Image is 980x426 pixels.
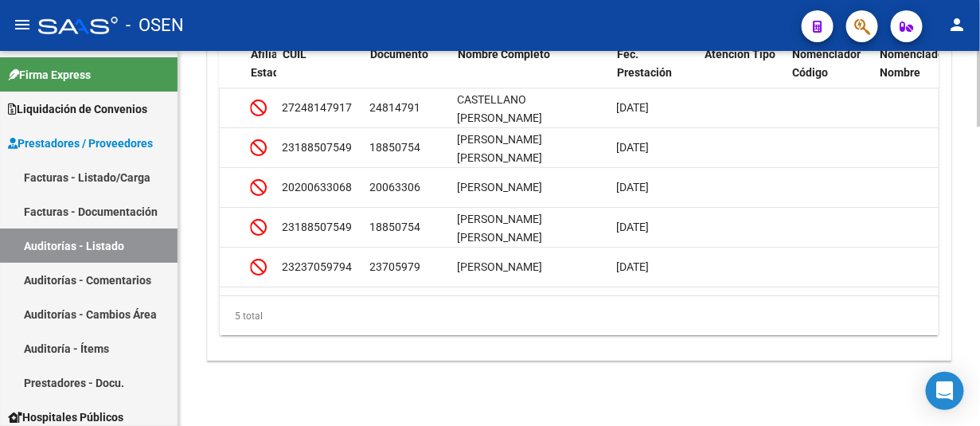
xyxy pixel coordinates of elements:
span: Fec. Prestación [617,48,672,79]
span: Nombre Completo [458,48,550,61]
datatable-header-cell: Nomenclador Nombre [873,37,961,107]
span: Afiliado Estado [251,48,291,79]
datatable-header-cell: Fec. Prestación [611,37,698,107]
datatable-header-cell: Nomenclador Código [786,37,873,107]
span: 18850754 [370,221,421,233]
span: [PERSON_NAME] [458,181,543,193]
span: 23705979 [370,260,421,273]
div: 20200633068 [283,178,353,197]
span: CUIL [283,48,306,61]
span: Atencion Tipo [705,48,775,61]
span: Nomenclador Nombre [880,48,948,79]
span: Prestadores / Proveedores [8,135,153,152]
span: Hospitales Públicos [8,408,123,426]
span: [DATE] [617,221,650,233]
datatable-header-cell: CUIL [276,37,364,107]
datatable-header-cell: Afiliado Estado [244,37,276,107]
span: [DATE] [617,141,650,154]
datatable-header-cell: Atencion Tipo [698,37,786,107]
span: 18850754 [370,141,421,154]
span: Liquidación de Convenios [8,100,147,118]
span: Nomenclador Código [792,48,861,79]
span: [DATE] [617,260,650,273]
span: [DATE] [617,101,650,114]
span: [PERSON_NAME] [458,260,543,273]
mat-icon: person [948,15,967,34]
span: 20063306 [370,181,421,193]
div: 27248147917 [283,99,353,117]
div: 5 total [220,296,939,336]
datatable-header-cell: Documento [364,37,451,107]
span: [DATE] [617,181,650,193]
div: 23237059794 [283,258,353,276]
mat-icon: menu [13,15,32,34]
div: 23188507549 [283,139,353,157]
span: [PERSON_NAME] [PERSON_NAME] [458,133,543,164]
span: - OSEN [126,8,184,43]
span: [PERSON_NAME] [PERSON_NAME] [458,213,543,244]
span: Documento [370,48,428,61]
datatable-header-cell: Nombre Completo [451,37,611,107]
div: 23188507549 [283,218,353,236]
span: 24814791 [370,101,421,114]
div: Open Intercom Messenger [926,372,964,410]
span: Firma Express [8,66,91,84]
span: CASTELLANO [PERSON_NAME] [458,93,543,124]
